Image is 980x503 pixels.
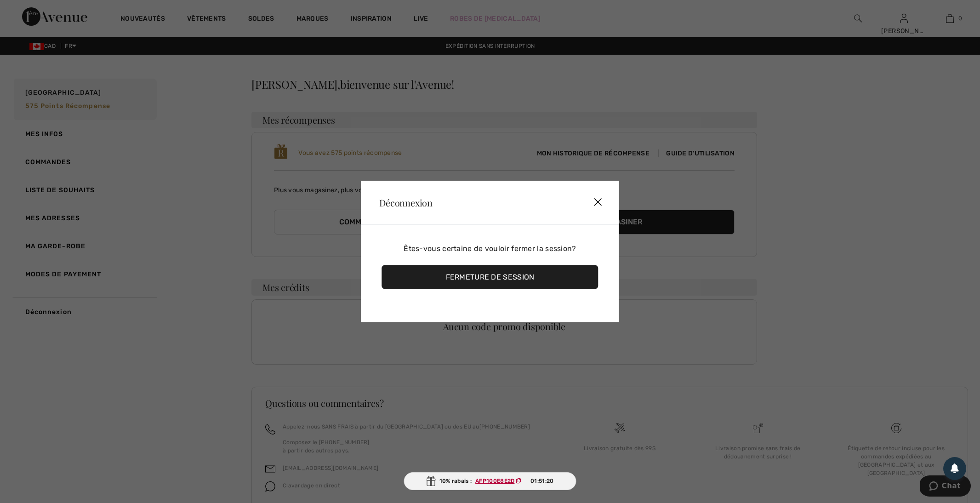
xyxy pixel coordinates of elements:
img: X [584,189,612,217]
span: Chat [22,6,40,15]
div: 10% rabais : [404,472,576,490]
h3: Déconnexion [379,198,553,207]
ins: AFP100E8E2D [475,478,514,484]
span: 01:51:20 [530,477,553,485]
div: Fermeture de session [382,265,598,289]
p: Êtes-vous certaine de vouloir fermer la session? [382,243,598,254]
img: Gift.svg [427,476,436,486]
